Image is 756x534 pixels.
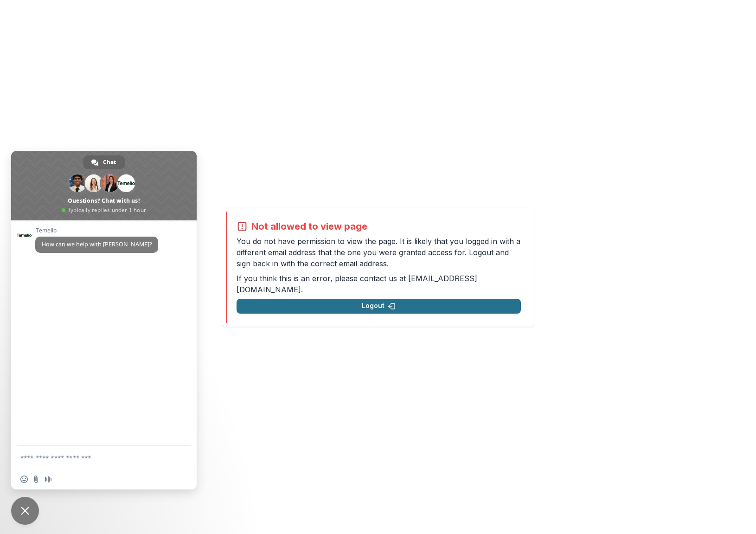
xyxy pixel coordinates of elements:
h2: Not allowed to view page [251,221,367,232]
p: You do not have permission to view the page. It is likely that you logged in with a different ema... [237,236,521,269]
span: Chat [103,155,116,169]
a: [EMAIL_ADDRESS][DOMAIN_NAME] [237,274,477,294]
button: Logout [237,299,521,314]
span: Audio message [45,476,52,483]
a: Close chat [11,497,39,525]
span: Insert an emoji [20,476,28,483]
span: How can we help with [PERSON_NAME]? [42,240,152,248]
p: If you think this is an error, please contact us at . [237,273,521,295]
a: Chat [83,155,125,169]
textarea: Compose your message... [20,446,169,469]
span: Send a file [32,476,40,483]
span: Temelio [35,227,158,234]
